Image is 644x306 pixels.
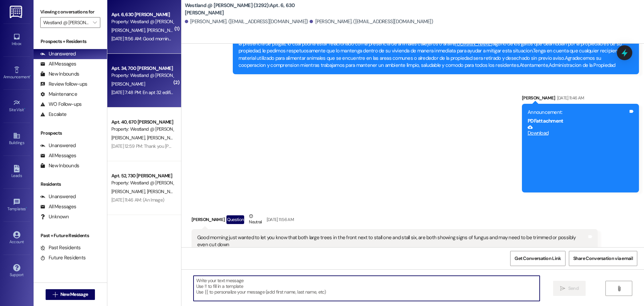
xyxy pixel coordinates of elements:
a: Buildings [3,130,30,148]
div: [DATE] 11:46 AM [555,94,584,101]
img: ResiDesk Logo [10,6,23,18]
div: All Messages [40,152,76,159]
div: All Messages [40,203,76,210]
div: Question [226,215,244,224]
span: Get Conversation Link [515,255,561,262]
iframe: Download https://res.cloudinary.com/residesk/image/upload/v1753382737/sfbxjc9c68f89melgs19.pdf [528,137,628,187]
b: PDF attachment [528,118,563,124]
div: [DATE] 7:48 PM: En apt 32 edificio 700 nuevos inquilinos tienen todo el dis un perrito en balcon ... [111,89,402,95]
span: • [24,106,25,111]
div: Maintenance [40,91,77,98]
span: Send [568,285,579,292]
div: [PERSON_NAME] [522,94,639,104]
div: Residents [34,181,107,188]
span: [PERSON_NAME] [111,188,147,194]
div: [PERSON_NAME]. ([EMAIL_ADDRESS][DOMAIN_NAME]) [310,18,433,25]
div: Past + Future Residents [34,232,107,239]
div: New Inbounds [40,71,79,78]
div: Announcement: [528,109,628,116]
span: [PERSON_NAME] [111,27,147,33]
input: All communities [43,17,90,28]
span: New Message [60,291,88,298]
span: [PERSON_NAME] [PERSON_NAME] [147,135,215,141]
div: Review follow-ups [40,81,87,88]
i:  [93,20,97,25]
button: Share Conversation via email [569,251,637,266]
span: • [30,74,31,78]
div: Good morning just wanted to let you know that both large trees in the front next to stall one and... [197,234,587,249]
button: New Message [46,289,95,300]
label: Viewing conversations for [40,7,100,17]
span: [PERSON_NAME] [111,81,145,87]
a: Leads [3,163,30,181]
div: [DATE] 11:46 AM: (An Image) [111,197,164,203]
div: Property: Westland @ [PERSON_NAME] (3292) [111,126,173,133]
div: All Messages [40,60,76,68]
div: Apt. 40, 670 [PERSON_NAME] [111,119,173,126]
a: Site Visit • [3,97,30,115]
a: Inbox [3,31,30,49]
div: Apt. 52, 730 [PERSON_NAME] [111,172,173,179]
div: WO Follow-ups [40,101,82,108]
i:  [53,292,58,297]
div: Apt. 34, 700 [PERSON_NAME] [111,65,173,72]
div: Prospects + Residents [34,38,107,45]
div: Property: Westland @ [PERSON_NAME] (3292) [111,72,173,79]
div: Escalate [40,111,66,118]
div: [DATE] 11:56 AM [265,216,294,223]
span: [PERSON_NAME] [111,135,147,141]
a: Templates • [3,196,30,214]
div: Past Residents [40,244,81,251]
div: Property: Westland @ [PERSON_NAME] (3292) [111,179,173,186]
i:  [616,286,622,291]
b: Westland @ [PERSON_NAME] (3292): Apt. 6, 630 [PERSON_NAME] [185,2,319,16]
i:  [560,286,565,291]
a: [DOMAIN_NAME] [455,40,492,47]
div: Neutral [248,213,263,227]
div: Future Residents [40,254,86,261]
div: [DATE] 12:59 PM: Thank you [PERSON_NAME] for your response. I guess sometimes they forget to unlo... [111,143,483,149]
span: • [26,206,27,210]
div: New Inbounds [40,162,79,169]
span: [PERSON_NAME] [147,188,180,194]
div: Apt. 6, 630 [PERSON_NAME] [111,11,173,18]
div: Property: Westland @ [PERSON_NAME] (3292) [111,18,173,25]
a: Download [528,125,628,136]
div: Unanswered [40,193,76,200]
div: [DATE] 11:56 AM: Good morning just wanted to let you know that both large trees in the front next... [111,36,521,42]
div: [PERSON_NAME] [192,213,598,229]
button: Send [553,281,586,296]
span: [PERSON_NAME] [147,27,180,33]
a: Account [3,229,30,247]
div: Estimados Residentes:Les solicitamos que se abstengan de alimentar a los gatos en cualquier area ... [238,33,628,69]
div: Unanswered [40,142,76,149]
div: Prospects [34,130,107,137]
div: Unknown [40,213,69,220]
a: Support [3,262,30,280]
button: Get Conversation Link [510,251,565,266]
div: [PERSON_NAME]. ([EMAIL_ADDRESS][DOMAIN_NAME]) [185,18,308,25]
div: Unanswered [40,50,76,57]
span: Share Conversation via email [573,255,633,262]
